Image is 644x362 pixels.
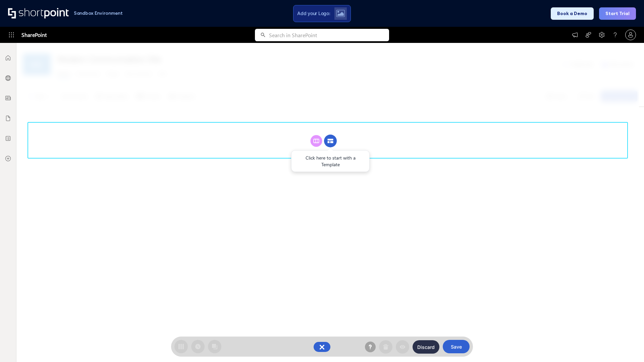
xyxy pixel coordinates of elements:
[74,11,123,15] h1: Sandbox Environment
[610,330,644,362] iframe: Chat Widget
[336,10,345,17] img: Upload logo
[413,340,439,354] button: Discard
[599,7,636,20] button: Start Trial
[551,7,594,20] button: Book a Demo
[297,10,330,16] span: Add your Logo:
[269,29,389,41] input: Search in SharePoint
[21,27,47,43] span: SharePoint
[443,340,470,353] button: Save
